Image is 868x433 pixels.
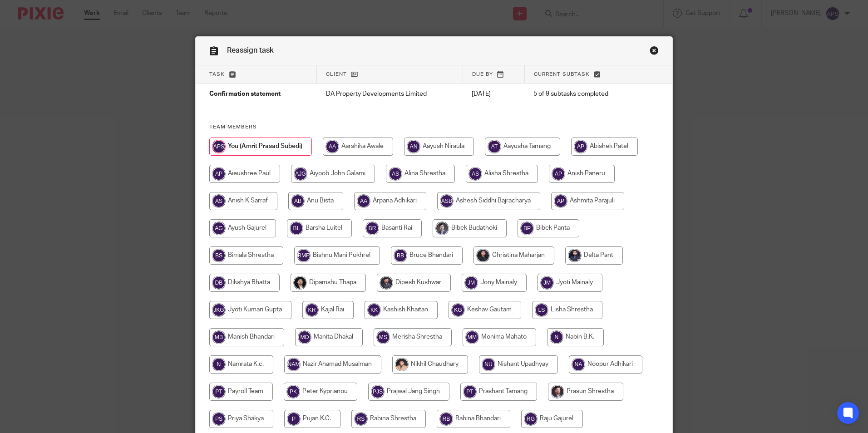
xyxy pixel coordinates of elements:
[472,89,515,98] p: [DATE]
[650,46,659,58] a: Close this dialog window
[209,91,281,98] span: Confirmation statement
[472,72,493,77] span: Due by
[326,89,454,98] p: DA Property Developments Limited
[209,123,659,131] h4: Team members
[227,47,274,54] span: Reassign task
[326,72,347,77] span: Client
[534,72,590,77] span: Current subtask
[209,72,225,77] span: Task
[524,84,639,105] td: 5 of 9 subtasks completed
